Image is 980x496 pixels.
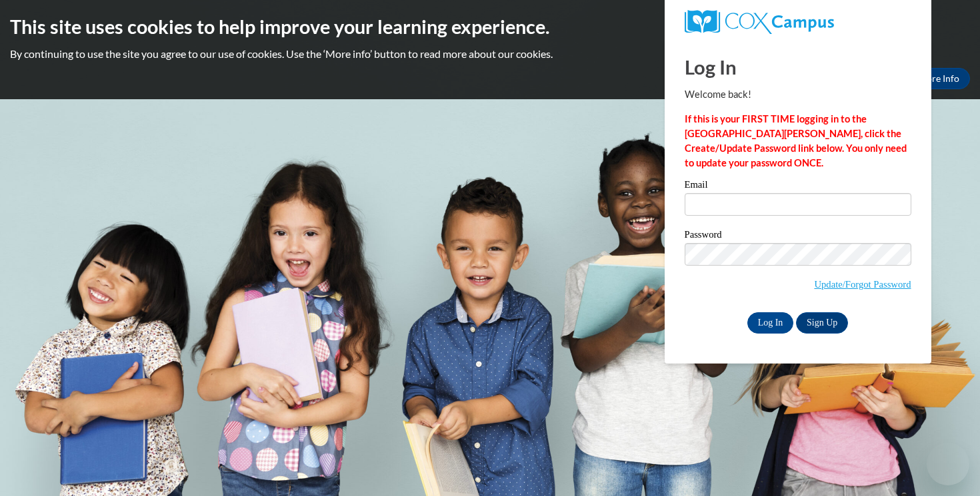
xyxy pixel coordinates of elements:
h2: This site uses cookies to help improve your learning experience. [10,13,970,40]
a: Sign Up [796,312,848,334]
img: COX Campus [685,10,834,34]
strong: If this is your FIRST TIME logging in to the [GEOGRAPHIC_DATA][PERSON_NAME], click the Create/Upd... [685,113,907,168]
a: COX Campus [685,10,911,34]
h1: Log In [685,53,911,81]
iframe: Button to launch messaging window [927,443,969,485]
input: Log In [747,312,794,334]
p: Welcome back! [685,87,911,102]
label: Password [685,230,911,243]
label: Email [685,180,911,193]
a: Update/Forgot Password [814,279,911,290]
p: By continuing to use the site you agree to our use of cookies. Use the ‘More info’ button to read... [10,47,970,61]
a: More Info [907,68,970,89]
